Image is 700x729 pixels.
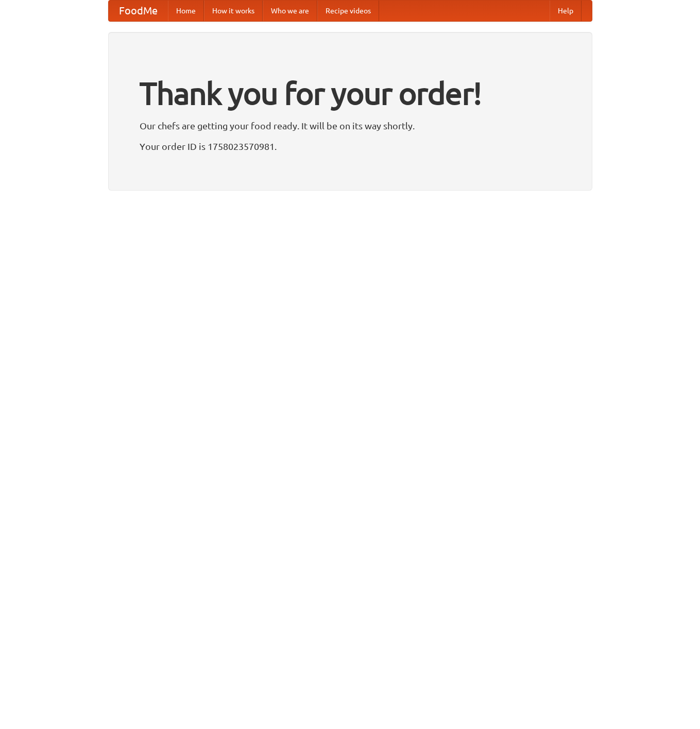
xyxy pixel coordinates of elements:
a: Help [550,1,582,21]
a: Who we are [263,1,317,21]
a: Recipe videos [317,1,379,21]
p: Your order ID is 1758023570981. [140,139,561,154]
a: FoodMe [109,1,168,21]
a: How it works [204,1,263,21]
a: Home [168,1,204,21]
p: Our chefs are getting your food ready. It will be on its way shortly. [140,118,561,133]
h1: Thank you for your order! [140,69,561,118]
